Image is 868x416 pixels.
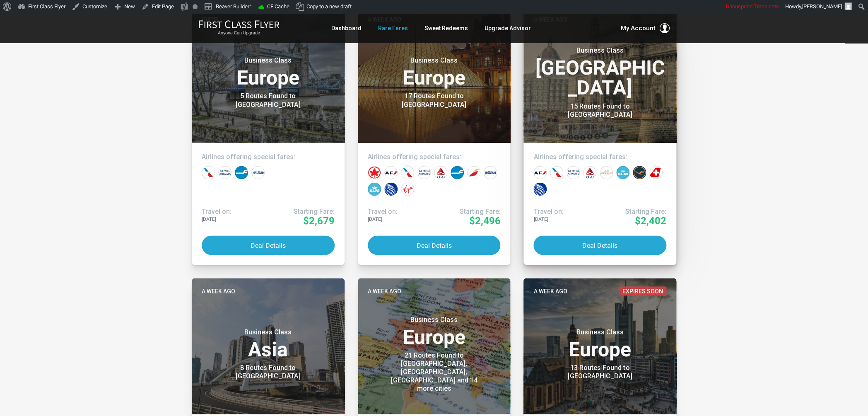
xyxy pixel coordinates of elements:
[368,235,501,255] button: Deal Details
[451,166,464,179] div: Finnair
[401,182,414,196] div: Virgin Atlantic
[368,152,501,161] h4: Airlines offering special fares:
[533,152,666,161] h4: Airlines offering special fares:
[726,3,779,10] span: Unsuspend Transients
[523,7,676,265] a: A week agoBusiness Class[GEOGRAPHIC_DATA]15 Routes Found to [GEOGRAPHIC_DATA]Airlines offering sp...
[368,166,381,179] div: Air Canada
[434,166,447,179] div: Delta Airlines
[249,1,252,10] span: •
[600,166,613,179] div: Etihad
[368,315,501,347] h3: Europe
[533,182,547,196] div: United
[633,166,646,179] div: Lufthansa
[621,23,670,33] button: My Account
[202,152,335,161] h4: Airlines offering special fares:
[382,351,486,392] div: 21 Routes Found to [GEOGRAPHIC_DATA], [GEOGRAPHIC_DATA], [GEOGRAPHIC_DATA] and 14 more cities
[235,166,248,179] div: Finnair
[216,92,320,109] div: 5 Routes Found to [GEOGRAPHIC_DATA]
[202,235,335,255] button: Deal Details
[533,328,666,359] h3: Europe
[583,166,596,179] div: Delta Airlines
[202,166,215,179] div: American Airlines
[368,182,381,196] div: KLM
[548,363,652,380] div: 13 Routes Found to [GEOGRAPHIC_DATA]
[533,46,666,98] h3: [GEOGRAPHIC_DATA]
[198,20,280,36] a: First Class FlyerAnyone Can Upgrade
[467,166,480,179] div: Iberia
[198,30,280,36] small: Anyone Can Upgrade
[484,166,497,179] div: JetBlue
[548,328,652,336] small: Business Class
[382,92,486,109] div: 17 Routes Found to [GEOGRAPHIC_DATA]
[331,21,362,36] a: Dashboard
[548,46,652,55] small: Business Class
[548,102,652,119] div: 15 Routes Found to [GEOGRAPHIC_DATA]
[485,21,531,36] a: Upgrade Advisor
[616,166,629,179] div: KLM
[401,166,414,179] div: American Airlines
[382,315,486,324] small: Business Class
[649,166,663,179] div: Swiss
[198,20,280,29] img: First Class Flyer
[533,166,547,179] div: Air France
[382,56,486,65] small: Business Class
[368,56,501,88] h3: Europe
[533,286,567,295] time: A week ago
[216,328,320,336] small: Business Class
[567,166,580,179] div: British Airways
[384,166,398,179] div: Air France
[378,21,408,36] a: Rare Fares
[251,166,265,179] div: JetBlue
[192,7,345,265] a: [DATE]Business ClassEurope5 Routes Found to [GEOGRAPHIC_DATA]Airlines offering special fares:Trav...
[202,56,335,88] h3: Europe
[202,286,235,295] time: A week ago
[216,56,320,65] small: Business Class
[368,286,401,295] time: A week ago
[550,166,563,179] div: American Airlines
[619,286,666,295] span: Expires Soon
[621,23,656,33] span: My Account
[218,166,231,179] div: British Airways
[533,235,666,255] button: Deal Details
[216,363,320,380] div: 8 Routes Found to [GEOGRAPHIC_DATA]
[358,7,511,265] a: A week agoBusiness ClassEurope17 Routes Found to [GEOGRAPHIC_DATA]Airlines offering special fares...
[802,3,842,10] span: [PERSON_NAME]
[417,166,431,179] div: British Airways
[424,21,468,36] a: Sweet Redeems
[202,328,335,359] h3: Asia
[384,182,398,196] div: United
